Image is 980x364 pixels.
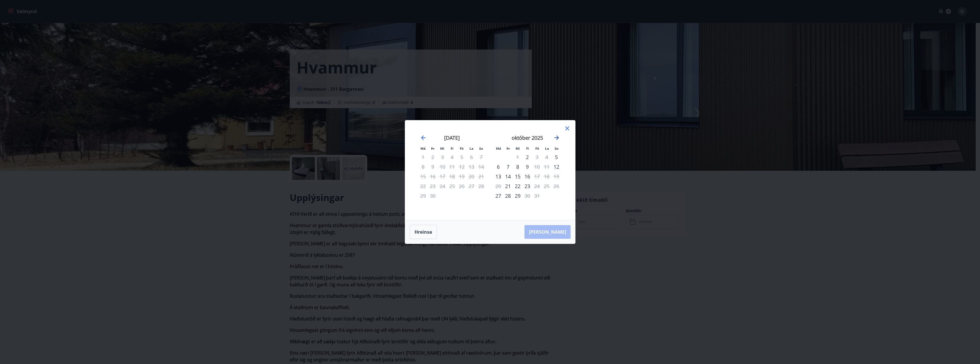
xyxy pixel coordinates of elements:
td: Not available. föstudagur, 31. október 2025 [532,191,542,201]
td: Not available. laugardagur, 11. október 2025 [542,162,552,172]
td: Not available. fimmtudagur, 11. september 2025 [447,162,457,172]
td: Not available. föstudagur, 3. október 2025 [532,152,542,162]
td: Not available. föstudagur, 24. október 2025 [532,181,542,191]
td: Not available. mánudagur, 22. september 2025 [418,181,428,191]
td: Choose miðvikudagur, 29. október 2025 as your check-in date. It’s available. [513,191,522,201]
div: Aðeins útritun í boði [522,191,532,201]
td: Not available. laugardagur, 6. september 2025 [467,152,476,162]
td: Not available. mánudagur, 8. september 2025 [418,162,428,172]
small: La [469,146,473,151]
td: Not available. fimmtudagur, 4. september 2025 [447,152,457,162]
div: Aðeins innritun í boði [552,162,561,172]
td: Not available. mánudagur, 29. september 2025 [418,191,428,201]
td: Not available. þriðjudagur, 9. september 2025 [428,162,438,172]
td: Choose miðvikudagur, 15. október 2025 as your check-in date. It’s available. [513,172,522,181]
td: Not available. sunnudagur, 26. október 2025 [552,181,561,191]
td: Not available. þriðjudagur, 16. september 2025 [428,172,438,181]
td: Not available. mánudagur, 20. október 2025 [493,181,503,191]
td: Not available. föstudagur, 10. október 2025 [532,162,542,172]
div: Aðeins innritun í boði [503,181,513,191]
div: Calendar [412,127,568,213]
td: Choose fimmtudagur, 23. október 2025 as your check-in date. It’s available. [522,181,532,191]
small: Su [555,146,559,151]
strong: október 2025 [512,134,543,141]
td: Not available. fimmtudagur, 18. september 2025 [447,172,457,181]
small: Fö [535,146,539,151]
div: 29 [513,191,522,201]
td: Choose sunnudagur, 12. október 2025 as your check-in date. It’s available. [552,162,561,172]
td: Not available. miðvikudagur, 10. september 2025 [438,162,447,172]
small: Su [479,146,483,151]
small: Fi [451,146,454,151]
div: Aðeins útritun í boði [532,152,542,162]
td: Not available. laugardagur, 25. október 2025 [542,181,552,191]
td: Not available. laugardagur, 20. september 2025 [467,172,476,181]
td: Not available. þriðjudagur, 30. september 2025 [428,191,438,201]
td: Not available. fimmtudagur, 30. október 2025 [522,191,532,201]
div: Aðeins innritun í boði [552,152,561,162]
td: Not available. mánudagur, 15. september 2025 [418,172,428,181]
td: Not available. föstudagur, 19. september 2025 [457,172,467,181]
td: Not available. miðvikudagur, 1. október 2025 [513,152,522,162]
div: 6 [493,162,503,172]
td: Choose sunnudagur, 5. október 2025 as your check-in date. It’s available. [552,152,561,162]
td: Not available. miðvikudagur, 3. september 2025 [438,152,447,162]
small: Má [496,146,501,151]
div: Aðeins útritun í boði [532,181,542,191]
td: Choose fimmtudagur, 9. október 2025 as your check-in date. It’s available. [522,162,532,172]
small: Þr [431,146,434,151]
td: Not available. laugardagur, 13. september 2025 [467,162,476,172]
td: Choose þriðjudagur, 21. október 2025 as your check-in date. It’s available. [503,181,513,191]
td: Not available. föstudagur, 26. september 2025 [457,181,467,191]
div: Aðeins útritun í boði [532,162,542,172]
td: Not available. föstudagur, 12. september 2025 [457,162,467,172]
div: Move backward to switch to the previous month. [420,134,427,141]
small: Þr [507,146,510,151]
small: Má [420,146,426,151]
td: Choose miðvikudagur, 22. október 2025 as your check-in date. It’s available. [513,181,522,191]
button: Hreinsa [410,225,437,239]
div: 15 [513,172,522,181]
small: La [545,146,549,151]
td: Choose þriðjudagur, 14. október 2025 as your check-in date. It’s available. [503,172,513,181]
div: 9 [522,162,532,172]
td: Choose mánudagur, 13. október 2025 as your check-in date. It’s available. [493,172,503,181]
td: Not available. föstudagur, 17. október 2025 [532,172,542,181]
small: Mi [516,146,520,151]
div: Aðeins útritun í boði [532,172,542,181]
td: Not available. sunnudagur, 21. september 2025 [476,172,486,181]
td: Not available. laugardagur, 27. september 2025 [467,181,476,191]
td: Not available. þriðjudagur, 2. september 2025 [428,152,438,162]
td: Not available. miðvikudagur, 17. september 2025 [438,172,447,181]
td: Not available. sunnudagur, 7. september 2025 [476,152,486,162]
small: Fi [526,146,529,151]
div: 8 [513,162,522,172]
td: Choose fimmtudagur, 2. október 2025 as your check-in date. It’s available. [522,152,532,162]
div: Move forward to switch to the next month. [553,134,560,141]
td: Not available. sunnudagur, 28. september 2025 [476,181,486,191]
td: Not available. fimmtudagur, 25. september 2025 [447,181,457,191]
td: Not available. sunnudagur, 14. september 2025 [476,162,486,172]
td: Choose fimmtudagur, 16. október 2025 as your check-in date. It’s available. [522,172,532,181]
td: Not available. þriðjudagur, 23. september 2025 [428,181,438,191]
div: 22 [513,181,522,191]
div: 28 [503,191,513,201]
td: Choose þriðjudagur, 7. október 2025 as your check-in date. It’s available. [503,162,513,172]
td: Choose mánudagur, 27. október 2025 as your check-in date. It’s available. [493,191,503,201]
div: 7 [503,162,513,172]
td: Choose mánudagur, 6. október 2025 as your check-in date. It’s available. [493,162,503,172]
div: 14 [503,172,513,181]
small: Mi [440,146,444,151]
div: 16 [522,172,532,181]
td: Not available. laugardagur, 18. október 2025 [542,172,552,181]
td: Not available. mánudagur, 1. september 2025 [418,152,428,162]
strong: [DATE] [444,134,460,141]
td: Not available. föstudagur, 5. september 2025 [457,152,467,162]
div: 13 [493,172,503,181]
td: Choose þriðjudagur, 28. október 2025 as your check-in date. It’s available. [503,191,513,201]
td: Not available. miðvikudagur, 24. september 2025 [438,181,447,191]
td: Choose miðvikudagur, 8. október 2025 as your check-in date. It’s available. [513,162,522,172]
div: Aðeins innritun í boði [522,152,532,162]
small: Fö [460,146,464,151]
td: Not available. sunnudagur, 19. október 2025 [552,172,561,181]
